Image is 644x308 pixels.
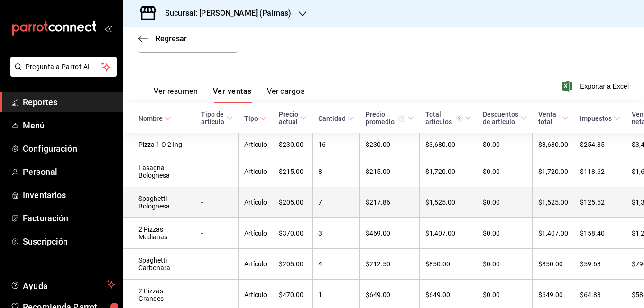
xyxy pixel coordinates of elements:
td: 7 [313,187,360,218]
td: Artículo [239,156,273,187]
td: $59.63 [574,249,626,280]
span: Total artículos [425,110,471,126]
td: Artículo [239,187,273,218]
span: Precio actual [279,110,307,126]
div: Precio actual [279,110,298,126]
td: $215.00 [273,156,313,187]
span: Venta total [538,110,569,126]
span: Menú [23,119,115,132]
td: $217.86 [360,187,420,218]
td: $370.00 [273,218,313,249]
span: Cantidad [318,115,354,122]
span: Descuentos de artículo [483,110,527,126]
td: 16 [313,133,360,156]
td: 2 Pizzas Medianas [123,218,195,249]
button: Regresar [138,34,187,43]
td: - [195,187,239,218]
span: Impuestos [580,115,620,122]
td: $850.00 [533,249,574,280]
td: Artículo [239,249,273,280]
h3: Sucursal: [PERSON_NAME] (Palmas) [157,8,291,19]
td: $1,525.00 [420,187,477,218]
td: $158.40 [574,218,626,249]
td: Pizza 1 O 2 Ing [123,133,195,156]
td: $230.00 [273,133,313,156]
td: $215.00 [360,156,420,187]
td: Lasagna Bolognesa [123,156,195,187]
td: Artículo [239,218,273,249]
div: Total artículos [425,110,463,126]
span: Suscripción [23,235,115,248]
td: $118.62 [574,156,626,187]
button: Ver cargos [267,87,305,103]
td: $850.00 [420,249,477,280]
td: $205.00 [273,187,313,218]
td: - [195,218,239,249]
span: Personal [23,165,115,178]
button: Exportar a Excel [564,81,629,92]
button: Ver ventas [213,87,252,103]
td: $212.50 [360,249,420,280]
td: $0.00 [477,249,533,280]
td: $230.00 [360,133,420,156]
td: Spaghetti Carbonara [123,249,195,280]
td: $0.00 [477,133,533,156]
td: $205.00 [273,249,313,280]
td: $3,680.00 [533,133,574,156]
td: $254.85 [574,133,626,156]
button: open_drawer_menu [104,25,112,32]
span: Inventarios [23,189,115,201]
div: Precio promedio [366,110,405,126]
td: $0.00 [477,187,533,218]
span: Configuración [23,142,115,155]
span: Tipo [244,115,267,122]
td: - [195,133,239,156]
td: $0.00 [477,156,533,187]
a: Pregunta a Parrot AI [7,69,117,79]
td: $1,720.00 [533,156,574,187]
button: Ver resumen [154,87,198,103]
div: Descuentos de artículo [483,110,518,126]
span: Nombre [138,115,171,122]
div: Tipo [244,115,258,122]
div: Tipo de artículo [201,110,224,126]
span: Ayuda [23,279,103,290]
div: Venta total [538,110,560,126]
svg: El total artículos considera cambios de precios en los artículos así como costos adicionales por ... [456,115,463,122]
td: Artículo [239,133,273,156]
td: - [195,156,239,187]
span: Tipo de artículo [201,110,233,126]
span: Regresar [156,34,187,43]
td: $125.52 [574,187,626,218]
span: Facturación [23,212,115,225]
td: $1,407.00 [420,218,477,249]
td: $469.00 [360,218,420,249]
svg: Precio promedio = Total artículos / cantidad [398,115,405,122]
div: Cantidad [318,115,346,122]
td: $1,407.00 [533,218,574,249]
td: 8 [313,156,360,187]
td: $1,720.00 [420,156,477,187]
span: Pregunta a Parrot AI [26,62,102,72]
td: $1,525.00 [533,187,574,218]
span: Reportes [23,96,115,109]
button: Pregunta a Parrot AI [10,57,117,77]
td: $3,680.00 [420,133,477,156]
td: 3 [313,218,360,249]
td: $0.00 [477,218,533,249]
div: Impuestos [580,115,612,122]
td: - [195,249,239,280]
td: 4 [313,249,360,280]
td: Spaghetti Bolognesa [123,187,195,218]
div: navigation tabs [154,87,304,103]
div: Nombre [138,115,163,122]
span: Precio promedio [366,110,414,126]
